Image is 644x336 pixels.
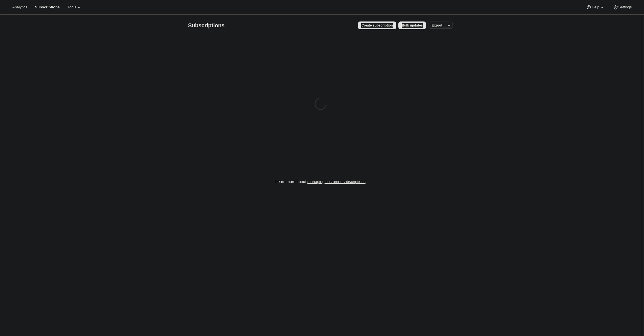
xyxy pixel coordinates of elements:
span: Help [592,5,599,9]
span: Tools [67,5,76,9]
button: Settings [609,3,635,11]
button: Subscriptions [32,3,63,11]
span: Create subscription [361,23,393,28]
a: managing customer subscriptions [307,179,365,184]
span: Bulk updates [402,23,423,28]
p: Learn more about [275,179,365,184]
button: Tools [64,3,85,11]
span: Subscriptions [35,5,60,9]
button: Export [428,21,446,29]
span: Analytics [12,5,27,9]
span: Subscriptions [188,22,225,28]
button: Bulk updates [398,21,426,29]
button: Analytics [9,3,30,11]
button: Help [583,3,608,11]
span: Settings [618,5,632,9]
span: Export [432,23,442,28]
button: Create subscription [358,21,396,29]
